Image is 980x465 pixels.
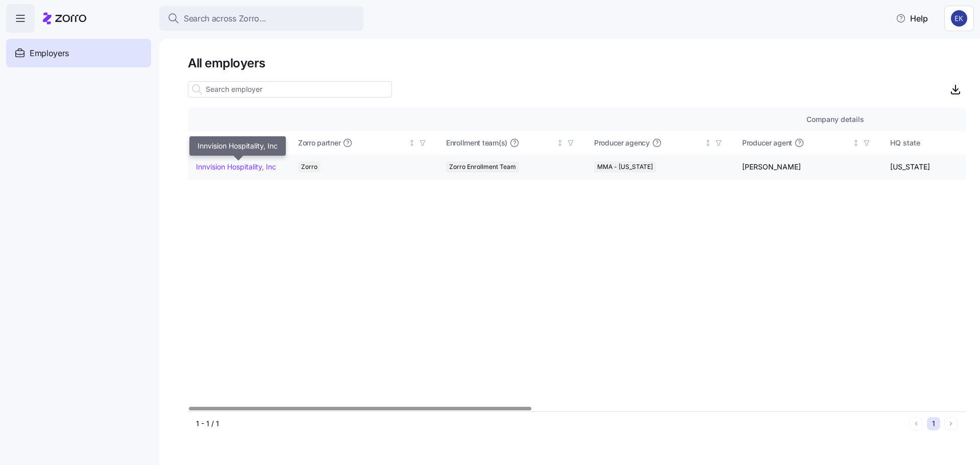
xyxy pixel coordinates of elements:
[449,161,516,173] span: Zorro Enrollment Team
[597,161,653,173] span: MMA - [US_STATE]
[704,139,712,146] div: Not sorted
[896,12,928,25] span: Help
[30,47,69,60] span: Employers
[594,138,650,148] span: Producer agency
[888,8,936,29] button: Help
[196,137,272,149] div: Company name
[290,131,438,155] th: Zorro partnerNot sorted
[951,10,967,27] img: 54a087820e839c6e3e8ea3052cfb8d35
[446,138,507,148] span: Enrollment team(s)
[273,139,280,146] div: Sorted ascending
[301,161,317,173] span: Zorro
[6,39,151,67] a: Employers
[734,131,882,155] th: Producer agentNot sorted
[159,6,363,31] button: Search across Zorro...
[438,131,586,155] th: Enrollment team(s)Not sorted
[188,131,290,155] th: Company nameSorted ascending
[734,155,882,180] td: [PERSON_NAME]
[196,162,276,172] a: Innvision Hospitality, Inc
[196,419,905,429] div: 1 - 1 / 1
[408,139,415,146] div: Not sorted
[927,417,940,430] button: 1
[188,81,392,97] input: Search employer
[742,138,792,148] span: Producer agent
[188,55,966,71] h1: All employers
[298,138,340,148] span: Zorro partner
[852,139,860,146] div: Not sorted
[556,139,563,146] div: Not sorted
[944,417,958,430] button: Next page
[586,131,734,155] th: Producer agencyNot sorted
[910,417,923,430] button: Previous page
[184,12,266,25] span: Search across Zorro...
